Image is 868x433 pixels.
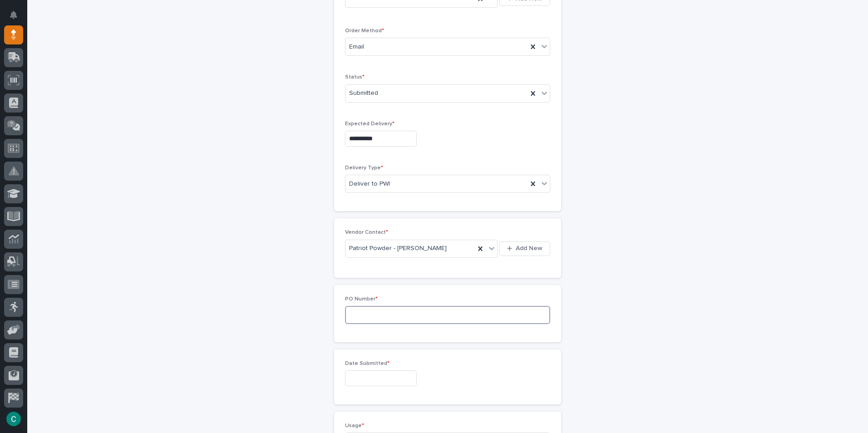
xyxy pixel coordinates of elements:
[345,121,395,127] span: Expected Delivery
[345,230,388,235] span: Vendor Contact
[4,5,23,25] button: Notifications
[345,28,384,34] span: Order Method
[499,241,550,256] button: Add New
[345,423,364,428] span: Usage
[345,74,365,80] span: Status
[516,244,542,252] span: Add New
[345,361,390,366] span: Date Submitted
[349,244,447,253] span: Patriot Powder - [PERSON_NAME]
[11,11,23,25] div: Notifications
[349,89,378,98] span: Submitted
[349,42,364,52] span: Email
[345,165,383,171] span: Delivery Type
[4,409,23,428] button: users-avatar
[345,296,378,302] span: PO Number
[349,179,390,189] span: Deliver to PWI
